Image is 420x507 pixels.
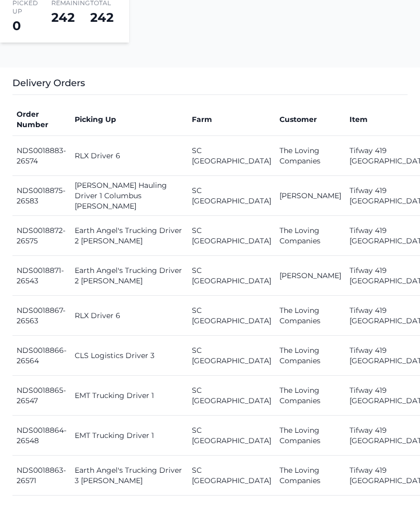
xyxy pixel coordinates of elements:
td: SC [GEOGRAPHIC_DATA] [188,416,275,456]
td: The Loving Companies [275,456,345,496]
td: The Loving Companies [275,376,345,416]
td: The Loving Companies [275,416,345,456]
td: EMT Trucking Driver 1 [71,376,188,416]
td: Earth Angel's Trucking Driver 2 [PERSON_NAME] [71,216,188,256]
td: NDS0018872-26575 [12,216,71,256]
td: [PERSON_NAME] [275,256,345,296]
th: Farm [188,104,275,136]
td: CLS Logistics Driver 3 [71,336,188,376]
td: SC [GEOGRAPHIC_DATA] [188,456,275,496]
td: The Loving Companies [275,136,345,176]
td: RLX Driver 6 [71,136,188,176]
span: 242 [51,10,75,25]
th: Picking Up [71,104,188,136]
span: 0 [12,19,21,34]
td: NDS0018866-26564 [12,336,71,376]
td: SC [GEOGRAPHIC_DATA] [188,296,275,336]
td: SC [GEOGRAPHIC_DATA] [188,216,275,256]
td: EMT Trucking Driver 1 [71,416,188,456]
td: The Loving Companies [275,296,345,336]
span: 242 [90,10,114,25]
td: NDS0018863-26571 [12,456,71,496]
td: The Loving Companies [275,216,345,256]
td: NDS0018865-26547 [12,376,71,416]
td: SC [GEOGRAPHIC_DATA] [188,136,275,176]
td: NDS0018883-26574 [12,136,71,176]
td: SC [GEOGRAPHIC_DATA] [188,176,275,216]
td: [PERSON_NAME] Hauling Driver 1 Columbus [PERSON_NAME] [71,176,188,216]
td: NDS0018864-26548 [12,416,71,456]
td: The Loving Companies [275,336,345,376]
th: Customer [275,104,345,136]
h3: Delivery Orders [12,76,408,95]
td: NDS0018867-26563 [12,296,71,336]
td: RLX Driver 6 [71,296,188,336]
td: [PERSON_NAME] [275,176,345,216]
th: Order Number [12,104,71,136]
td: NDS0018875-26583 [12,176,71,216]
td: NDS0018871-26543 [12,256,71,296]
td: SC [GEOGRAPHIC_DATA] [188,376,275,416]
td: Earth Angel's Trucking Driver 3 [PERSON_NAME] [71,456,188,496]
td: SC [GEOGRAPHIC_DATA] [188,256,275,296]
td: Earth Angel's Trucking Driver 2 [PERSON_NAME] [71,256,188,296]
td: SC [GEOGRAPHIC_DATA] [188,336,275,376]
